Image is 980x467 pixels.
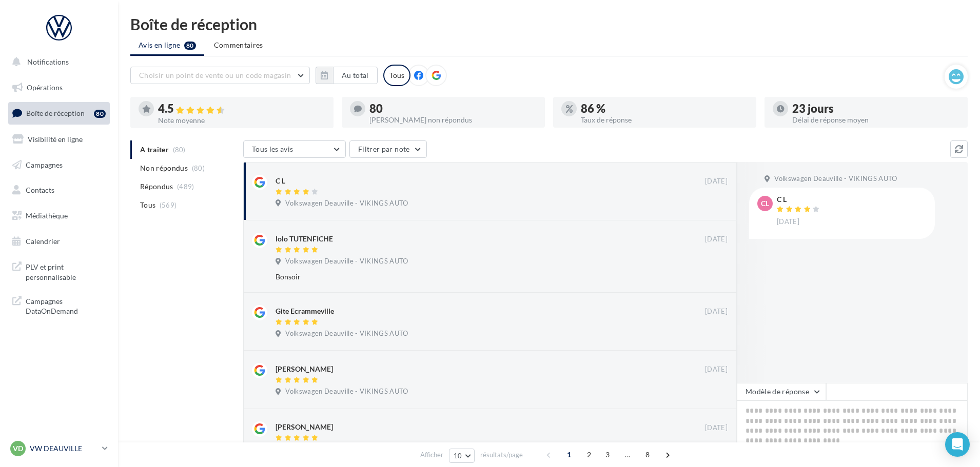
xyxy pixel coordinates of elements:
[26,186,54,194] span: Contacts
[276,176,285,186] div: C L
[454,452,462,460] span: 10
[449,449,475,463] button: 10
[26,160,63,169] span: Campagnes
[158,103,325,115] div: 4.5
[26,211,68,220] span: Médiathèque
[6,256,112,286] a: PLV et print personnalisable
[705,365,728,374] span: [DATE]
[6,290,112,320] a: Campagnes DataOnDemand
[285,387,408,396] span: Volkswagen Deauville - VIKINGS AUTO
[140,163,188,173] span: Non répondus
[140,181,173,192] span: Répondus
[420,450,443,460] span: Afficher
[6,129,112,150] a: Visibilité en ligne
[581,103,748,114] div: 86 %
[369,103,537,114] div: 80
[369,116,537,124] div: [PERSON_NAME] non répondus
[737,383,826,400] button: Modèle de réponse
[774,174,897,184] span: Volkswagen Deauville - VIKINGS AUTO
[581,446,597,463] span: 2
[480,450,523,460] span: résultats/page
[6,205,112,227] a: Médiathèque
[276,234,333,244] div: lolo TUTENFICHE
[139,71,291,79] span: Choisir un point de vente ou un code magasin
[26,237,60,246] span: Calendrier
[792,116,959,124] div: Délai de réponse moyen
[333,67,378,84] button: Au total
[349,140,427,158] button: Filtrer par note
[777,196,822,203] div: C L
[30,443,98,454] p: VW DEAUVILLE
[6,179,112,201] a: Contacts
[160,201,177,209] span: (569)
[316,67,378,84] button: Au total
[581,116,748,124] div: Taux de réponse
[276,306,334,316] div: Gite Ecrammeville
[192,164,205,172] span: (80)
[8,439,110,458] a: VD VW DEAUVILLE
[243,140,346,158] button: Tous les avis
[777,217,799,227] span: [DATE]
[13,443,23,454] span: VD
[705,177,728,186] span: [DATE]
[130,16,968,32] div: Boîte de réception
[214,40,263,50] span: Commentaires
[276,422,333,432] div: [PERSON_NAME]
[26,109,85,117] span: Boîte de réception
[276,364,333,374] div: [PERSON_NAME]
[6,102,112,124] a: Boîte de réception80
[28,135,83,144] span: Visibilité en ligne
[252,145,293,153] span: Tous les avis
[94,110,106,118] div: 80
[158,117,325,124] div: Note moyenne
[705,235,728,244] span: [DATE]
[27,57,69,66] span: Notifications
[6,77,112,98] a: Opérations
[285,199,408,208] span: Volkswagen Deauville - VIKINGS AUTO
[599,446,616,463] span: 3
[285,257,408,266] span: Volkswagen Deauville - VIKINGS AUTO
[27,83,63,92] span: Opérations
[26,260,106,282] span: PLV et print personnalisable
[140,200,155,210] span: Tous
[177,182,194,191] span: (489)
[383,65,410,86] div: Tous
[6,51,108,73] button: Notifications
[6,231,112,252] a: Calendrier
[130,67,310,84] button: Choisir un point de vente ou un code magasin
[6,154,112,176] a: Campagnes
[705,423,728,433] span: [DATE]
[561,446,577,463] span: 1
[26,294,106,316] span: Campagnes DataOnDemand
[639,446,656,463] span: 8
[619,446,636,463] span: ...
[705,307,728,316] span: [DATE]
[276,272,661,282] div: Bonsoir
[285,329,408,338] span: Volkswagen Deauville - VIKINGS AUTO
[945,432,970,457] div: Open Intercom Messenger
[792,103,959,114] div: 23 jours
[761,198,769,209] span: CL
